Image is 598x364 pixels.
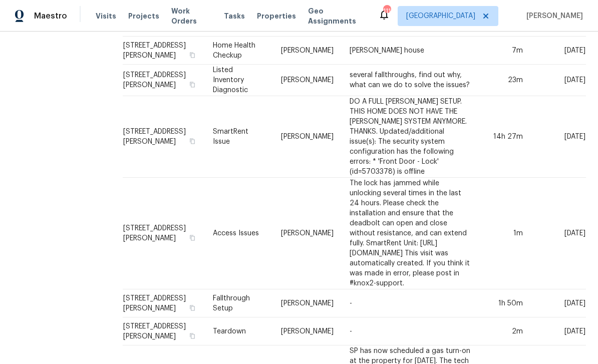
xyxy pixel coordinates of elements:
td: Home Health Checkup [205,37,272,65]
span: Tasks [224,13,245,20]
button: Copy Address [188,137,197,146]
span: [GEOGRAPHIC_DATA] [406,11,475,21]
td: - [342,289,481,317]
td: Fallthrough Setup [205,289,272,317]
td: 1h 50m [480,289,531,317]
span: Projects [128,11,159,21]
td: [STREET_ADDRESS][PERSON_NAME] [123,65,205,96]
td: [STREET_ADDRESS][PERSON_NAME] [123,37,205,65]
td: 23m [480,65,531,96]
td: Teardown [205,317,272,345]
td: 14h 27m [480,96,531,178]
button: Copy Address [188,80,197,89]
td: [STREET_ADDRESS][PERSON_NAME] [123,178,205,289]
td: SmartRent Issue [205,96,272,178]
td: [PERSON_NAME] [273,37,342,65]
button: Copy Address [188,331,197,340]
td: several fallthroughs, find out why, what can we do to solve the issues? [342,65,481,96]
td: [DATE] [531,317,586,345]
td: [STREET_ADDRESS][PERSON_NAME] [123,289,205,317]
td: [PERSON_NAME] [273,178,342,289]
td: The lock has jammed while unlocking several times in the last 24 hours. Please check the installa... [342,178,481,289]
td: [PERSON_NAME] [273,289,342,317]
td: [PERSON_NAME] house [342,37,481,65]
div: 111 [383,6,390,16]
td: [STREET_ADDRESS][PERSON_NAME] [123,317,205,345]
button: Copy Address [188,233,197,242]
td: 1m [480,178,531,289]
td: [STREET_ADDRESS][PERSON_NAME] [123,96,205,178]
button: Copy Address [188,51,197,60]
td: [DATE] [531,289,586,317]
span: Maestro [34,11,67,21]
td: Listed Inventory Diagnostic [205,65,272,96]
span: Properties [257,11,296,21]
button: Copy Address [188,303,197,312]
td: [DATE] [531,37,586,65]
td: [PERSON_NAME] [273,96,342,178]
span: Visits [96,11,116,21]
td: 7m [480,37,531,65]
td: 2m [480,317,531,345]
td: [DATE] [531,178,586,289]
td: [PERSON_NAME] [273,317,342,345]
td: [DATE] [531,96,586,178]
td: Access Issues [205,178,272,289]
td: - [342,317,481,345]
td: DO A FULL [PERSON_NAME] SETUP. THIS HOME DOES NOT HAVE THE [PERSON_NAME] SYSTEM ANYMORE. THANKS. ... [342,96,481,178]
span: Work Orders [171,6,212,26]
span: [PERSON_NAME] [522,11,583,21]
td: [DATE] [531,65,586,96]
td: [PERSON_NAME] [273,65,342,96]
span: Geo Assignments [308,6,366,26]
